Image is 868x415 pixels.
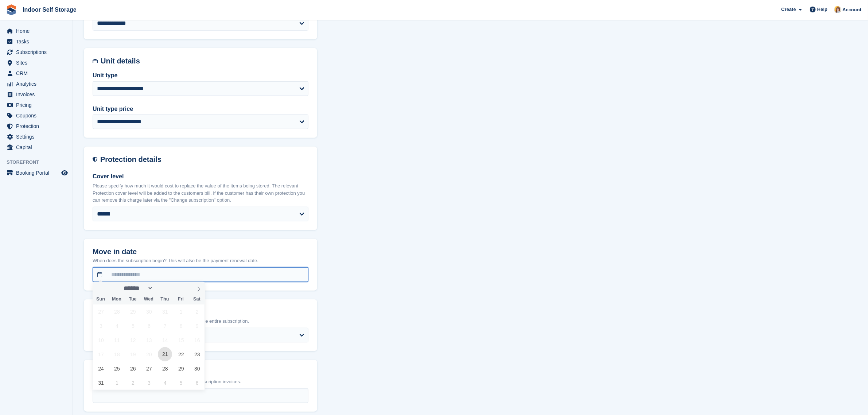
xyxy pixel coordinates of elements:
[109,297,125,302] span: Mon
[142,347,156,361] span: August 20, 2025
[16,121,60,131] span: Protection
[174,347,188,361] span: August 22, 2025
[158,347,172,361] span: August 21, 2025
[173,297,189,302] span: Fri
[174,376,188,390] span: September 5, 2025
[4,58,69,68] a: menu
[93,57,98,65] img: unit-details-icon-595b0c5c156355b767ba7b61e002efae458ec76ed5ec05730b8e856ff9ea34a9.svg
[110,319,124,333] span: August 4, 2025
[16,79,60,89] span: Analytics
[4,26,69,36] a: menu
[16,26,60,36] span: Home
[16,89,60,100] span: Invoices
[4,68,69,78] a: menu
[16,168,60,178] span: Booking Portal
[817,6,828,13] span: Help
[126,347,140,361] span: August 19, 2025
[174,305,188,319] span: August 1, 2025
[93,248,308,256] h2: Move in date
[842,6,861,13] span: Account
[126,333,140,347] span: August 12, 2025
[158,319,172,333] span: August 7, 2025
[94,305,108,319] span: July 27, 2025
[4,36,69,47] a: menu
[93,297,109,302] span: Sun
[158,305,172,319] span: July 31, 2025
[158,361,172,376] span: August 28, 2025
[16,36,60,47] span: Tasks
[126,376,140,390] span: September 2, 2025
[190,361,204,376] span: August 30, 2025
[110,376,124,390] span: September 1, 2025
[157,297,173,302] span: Thu
[141,297,157,302] span: Wed
[142,376,156,390] span: September 3, 2025
[16,58,60,68] span: Sites
[20,4,79,16] a: Indoor Self Storage
[4,142,69,152] a: menu
[142,319,156,333] span: August 6, 2025
[94,333,108,347] span: August 10, 2025
[126,319,140,333] span: August 5, 2025
[60,168,69,177] a: Preview store
[142,305,156,319] span: July 30, 2025
[190,305,204,319] span: August 2, 2025
[101,57,308,65] h2: Unit details
[834,6,841,13] img: Joanne Smith
[4,79,69,89] a: menu
[93,257,308,264] p: When does the subscription begin? This will also be the payment renewal date.
[94,347,108,361] span: August 17, 2025
[93,105,308,113] label: Unit type price
[189,297,205,302] span: Sat
[16,100,60,110] span: Pricing
[158,376,172,390] span: September 4, 2025
[94,376,108,390] span: August 31, 2025
[110,333,124,347] span: August 11, 2025
[94,319,108,333] span: August 3, 2025
[93,155,97,164] img: insurance-details-icon-731ffda60807649b61249b889ba3c5e2b5c27d34e2e1fb37a309f0fde93ff34a.svg
[93,172,308,181] label: Cover level
[174,333,188,347] span: August 15, 2025
[121,284,153,292] select: Month
[153,284,176,292] input: Year
[142,333,156,347] span: August 13, 2025
[142,361,156,376] span: August 27, 2025
[190,333,204,347] span: August 16, 2025
[110,361,124,376] span: August 25, 2025
[110,347,124,361] span: August 18, 2025
[126,305,140,319] span: July 29, 2025
[16,47,60,57] span: Subscriptions
[93,71,308,80] label: Unit type
[16,142,60,152] span: Capital
[16,68,60,78] span: CRM
[4,89,69,100] a: menu
[7,159,73,166] span: Storefront
[93,182,308,204] p: Please specify how much it would cost to replace the value of the items being stored. The relevan...
[16,110,60,121] span: Coupons
[16,132,60,142] span: Settings
[190,319,204,333] span: August 9, 2025
[125,297,141,302] span: Tue
[4,110,69,121] a: menu
[4,121,69,131] a: menu
[4,100,69,110] a: menu
[174,319,188,333] span: August 8, 2025
[4,168,69,178] a: menu
[190,376,204,390] span: September 6, 2025
[6,4,17,15] img: stora-icon-8386f47178a22dfd0bd8f6a31ec36ba5ce8667c1dd55bd0f319d3a0aa187defe.svg
[4,132,69,142] a: menu
[110,305,124,319] span: July 28, 2025
[781,6,796,13] span: Create
[4,47,69,57] a: menu
[158,333,172,347] span: August 14, 2025
[190,347,204,361] span: August 23, 2025
[174,361,188,376] span: August 29, 2025
[94,361,108,376] span: August 24, 2025
[126,361,140,376] span: August 26, 2025
[100,155,308,164] h2: Protection details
